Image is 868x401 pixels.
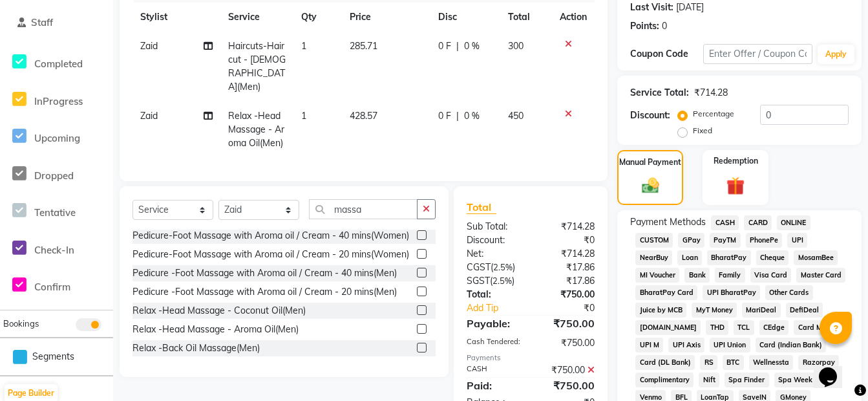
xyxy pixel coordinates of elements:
div: Pedicure-Foot Massage with Aroma oil / Cream - 40 mins(Women) [132,229,409,243]
span: 0 F [438,39,451,53]
span: Zaid [140,110,158,122]
span: Juice by MCB [635,303,686,318]
span: 0 % [464,39,480,53]
div: Paid: [457,378,531,393]
span: 1 [301,110,306,122]
div: Pedicure -Foot Massage with Aroma oil / Cream - 40 mins(Men) [132,266,397,280]
span: BharatPay [707,250,751,265]
span: Zaid [140,40,158,52]
span: Upcoming [34,132,80,144]
div: Relax -Head Massage - Coconut Oil(Men) [132,304,306,318]
span: 300 [508,40,524,52]
div: CASH [457,363,531,377]
span: 285.71 [350,40,377,52]
span: BharatPay Card [635,285,697,300]
span: Card (Indian Bank) [756,338,827,352]
span: GPay [678,233,704,248]
span: | [456,109,459,123]
div: Relax -Head Massage - Aroma Oil(Men) [132,323,299,336]
span: CASH [711,215,739,230]
th: Disc [430,3,501,32]
input: Search or Scan [309,199,418,219]
a: Add Tip [457,301,543,315]
span: Bank [684,268,710,283]
div: Pedicure-Foot Massage with Aroma oil / Cream - 20 mins(Women) [132,248,409,261]
span: MariDeal [742,303,781,318]
span: Staff [31,16,53,28]
span: InProgress [34,95,83,107]
span: UPI [787,233,807,248]
div: Pedicure -Foot Massage with Aroma oil / Cream - 20 mins(Men) [132,285,397,299]
span: Card (DL Bank) [635,355,695,370]
div: ₹714.28 [694,86,728,100]
span: 2.5% [492,276,512,286]
span: CGST [467,261,491,273]
iframe: chat widget [814,349,855,388]
span: Relax -Head Massage - Aroma Oil(Men) [228,110,284,149]
span: SGST [467,275,490,287]
th: Action [552,3,595,32]
span: | [456,39,459,53]
span: Complimentary [635,373,693,387]
th: Total [500,3,552,32]
span: Payment Methods [630,215,706,229]
span: Card M [794,320,826,335]
div: 0 [662,19,667,33]
span: BTC [723,355,744,370]
span: Other Cards [765,285,813,300]
span: UPI Axis [668,338,704,352]
span: 428.57 [350,110,377,122]
div: ( ) [457,261,531,274]
span: Cheque [756,250,789,265]
span: TCL [734,320,754,335]
span: MosamBee [794,250,838,265]
span: UPI BharatPay [703,285,760,300]
div: [DATE] [676,1,704,14]
div: ₹17.86 [531,261,604,274]
div: Total: [457,288,531,301]
span: PhonePe [746,233,783,248]
div: ₹17.86 [531,274,604,288]
div: Coupon Code [630,47,703,61]
label: Manual Payment [619,157,681,168]
span: ONLINE [777,215,810,230]
div: ₹714.28 [531,220,604,233]
div: Payable: [457,316,531,331]
span: Dropped [34,169,74,182]
span: THD [706,320,728,335]
span: 0 F [438,109,451,123]
span: Razorpay [798,355,839,370]
span: CEdge [759,320,789,335]
button: Apply [818,45,854,64]
span: Wellnessta [749,355,794,370]
span: CARD [744,215,772,230]
div: Discount: [457,233,531,247]
span: DefiDeal [786,303,823,318]
span: MyT Money [692,303,737,318]
span: Spa Week [774,373,817,387]
span: Visa Card [750,268,792,283]
div: Points: [630,19,659,33]
th: Service [220,3,293,32]
span: Total [467,200,496,214]
span: UPI Union [710,338,750,352]
span: Check-In [34,244,74,256]
span: RS [700,355,717,370]
div: Net: [457,247,531,261]
label: Redemption [714,155,758,167]
span: PayTM [710,233,741,248]
span: Bookings [3,318,39,329]
div: ₹750.00 [531,316,604,331]
div: Discount: [630,109,670,122]
span: Tentative [34,206,76,219]
div: ₹0 [543,301,604,315]
input: Enter Offer / Coupon Code [703,44,812,64]
span: CUSTOM [635,233,673,248]
th: Price [342,3,430,32]
div: Relax -Back Oil Massage(Men) [132,341,260,355]
div: ₹750.00 [531,288,604,301]
span: Completed [34,58,83,70]
span: Segments [32,350,74,363]
img: _gift.svg [721,175,750,197]
span: 0 % [464,109,480,123]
